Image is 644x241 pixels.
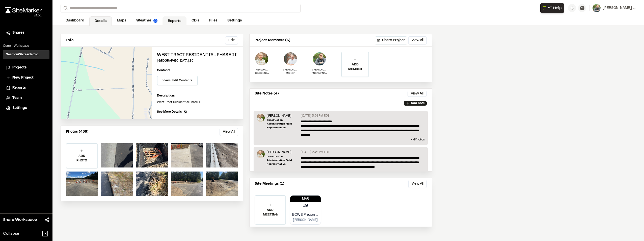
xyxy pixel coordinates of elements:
[267,118,299,130] p: Construction Administration Field Representative
[255,38,290,43] p: Project Members (3)
[225,36,238,44] button: Edit
[267,114,299,118] p: [PERSON_NAME]
[593,4,601,12] img: User
[255,68,269,72] p: [PERSON_NAME]
[303,203,308,209] p: 19
[5,7,42,13] img: rebrand.png
[6,52,39,57] h3: SeamonWhiteside Inc.
[204,16,222,26] a: Files
[408,180,427,188] button: View All
[12,75,34,81] span: New Project
[5,13,42,18] div: Oh geez...please don't...
[290,197,321,201] p: Mar
[157,76,198,85] button: View / Edit Contacts
[312,72,327,75] p: Construction Admin Field Project Coordinator
[157,100,238,105] p: West Tract Residential Phase 11
[6,85,46,91] a: Reports
[157,52,238,59] h2: West Tract Residential Phase II
[283,68,298,72] p: [PERSON_NAME]
[222,16,247,26] a: Settings
[6,95,46,101] a: Team
[408,36,427,44] button: View All
[89,16,112,26] a: Details
[220,128,238,136] button: View All
[283,52,298,66] img: Donald Jones
[312,52,327,66] img: Russell White
[157,59,238,63] p: [GEOGRAPHIC_DATA] , SC
[540,3,564,13] button: Open AI Assistant
[411,101,425,106] p: Add Note
[157,93,238,98] p: Description:
[267,155,299,166] p: Construction Administration Field Representative
[3,231,19,237] span: Collapse
[257,137,425,142] p: + 4 Photo s
[255,52,269,66] img: Sinuhe Perez
[6,65,46,70] a: Projects
[540,3,566,13] div: Open AI Assistant
[312,68,327,72] p: [PERSON_NAME]
[255,181,284,187] p: Site Meetings (1)
[61,16,89,26] a: Dashboard
[267,150,299,155] p: [PERSON_NAME]
[12,85,26,91] span: Reports
[163,16,186,26] a: Reports
[112,16,131,26] a: Maps
[12,30,24,36] span: Shares
[257,150,265,158] img: Sinuhe Perez
[292,212,319,218] p: BCWS Precon meeting
[301,114,329,118] p: [DATE] 3:24 PM EDT
[255,208,285,217] p: ADD MEETING
[12,95,22,101] span: Team
[66,154,97,163] p: ADD PHOTO
[3,217,37,223] span: Share Workspace
[6,105,46,111] a: Settings
[3,44,49,48] p: Current Workspace
[6,75,46,81] a: New Project
[157,110,182,114] span: See More Details
[66,129,89,135] p: Photos (458)
[375,36,407,44] button: Share Project
[153,19,157,23] img: precipai.png
[255,91,279,97] p: Site Notes (4)
[408,91,427,97] button: View All
[257,114,265,122] img: Sinuhe Perez
[157,68,171,73] p: Contacts:
[548,5,562,11] span: AI Help
[603,5,632,11] span: [PERSON_NAME]
[131,16,163,26] a: Weather
[255,72,269,75] p: Construction Administration Field Representative
[186,16,204,26] a: CD's
[292,218,319,222] p: [PERSON_NAME]
[12,65,26,70] span: Projects
[283,72,298,75] p: Director
[342,62,368,71] p: ADD MEMBER
[6,30,46,36] a: Shares
[301,150,330,155] p: [DATE] 2:42 PM EDT
[593,4,636,12] button: [PERSON_NAME]
[66,38,73,43] p: Info
[61,4,70,12] button: Search
[12,105,27,111] span: Settings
